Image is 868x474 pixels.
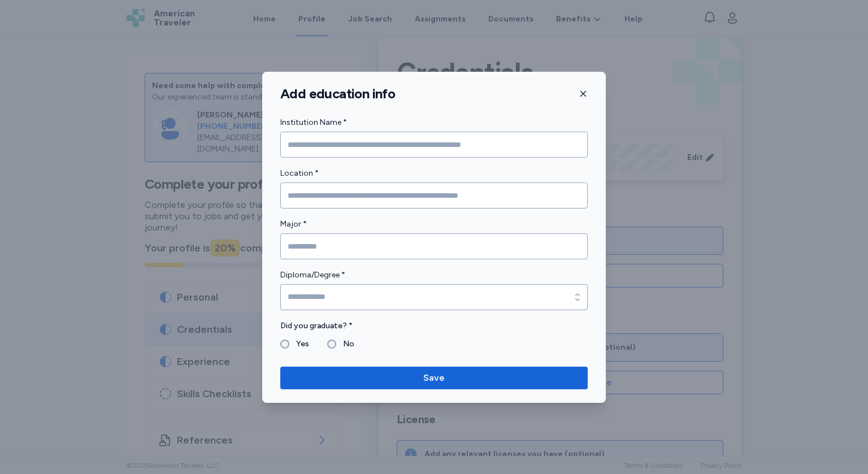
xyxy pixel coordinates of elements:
[336,337,354,351] label: No
[280,182,588,208] input: Location *
[289,337,309,351] label: Yes
[280,233,588,259] input: Major *
[280,268,588,282] label: Diploma/Degree *
[280,116,588,129] label: Institution Name *
[280,167,588,180] label: Location *
[280,85,395,102] h1: Add education info
[423,371,445,385] span: Save
[280,319,588,333] label: Did you graduate? *
[280,132,588,158] input: Institution Name *
[280,218,588,231] label: Major *
[280,367,588,389] button: Save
